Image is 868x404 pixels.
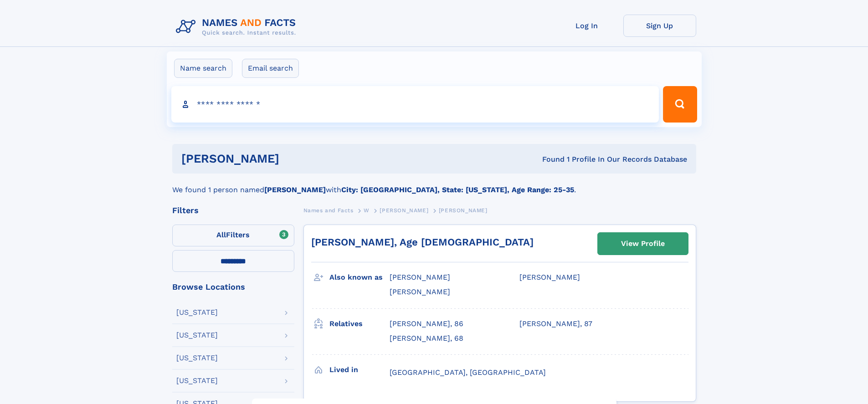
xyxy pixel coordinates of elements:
a: [PERSON_NAME], 86 [390,319,463,329]
label: Email search [242,59,299,78]
h3: Lived in [329,362,390,378]
div: Filters [172,206,294,215]
div: [US_STATE] [176,377,218,384]
span: [PERSON_NAME] [519,273,580,281]
div: Found 1 Profile In Our Records Database [411,154,687,164]
a: [PERSON_NAME] [380,205,428,216]
span: All [216,230,226,239]
h1: [PERSON_NAME] [181,153,411,164]
div: [US_STATE] [176,332,218,339]
span: [PERSON_NAME] [439,207,488,214]
a: Sign Up [623,15,696,37]
label: Filters [172,225,294,246]
div: Browse Locations [172,283,294,291]
span: [PERSON_NAME] [390,273,450,281]
span: W [364,207,370,214]
span: [PERSON_NAME] [380,207,428,214]
a: [PERSON_NAME], 68 [390,333,463,343]
img: Logo Names and Facts [172,15,303,39]
b: [PERSON_NAME] [264,185,326,194]
div: View Profile [621,233,665,254]
h3: Relatives [329,316,390,332]
input: search input [171,86,659,123]
div: [US_STATE] [176,354,218,362]
div: [US_STATE] [176,309,218,316]
a: W [364,205,370,216]
a: [PERSON_NAME], Age [DEMOGRAPHIC_DATA] [311,236,534,248]
div: We found 1 person named with . [172,174,696,195]
b: City: [GEOGRAPHIC_DATA], State: [US_STATE], Age Range: 25-35 [341,185,574,194]
a: Names and Facts [303,205,354,216]
label: Name search [174,59,232,78]
button: Search Button [663,86,697,123]
a: Log In [550,15,623,37]
span: [GEOGRAPHIC_DATA], [GEOGRAPHIC_DATA] [390,368,546,377]
h3: Also known as [329,270,390,285]
a: [PERSON_NAME], 87 [519,319,592,329]
a: View Profile [598,233,688,255]
span: [PERSON_NAME] [390,287,450,296]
